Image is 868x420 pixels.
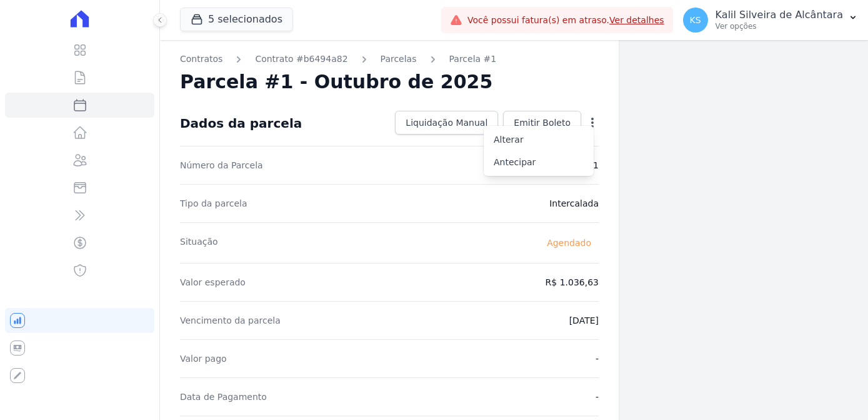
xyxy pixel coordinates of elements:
span: Emitir Boleto [514,116,571,129]
a: Liquidação Manual [395,111,498,135]
div: Dados da parcela [180,116,302,131]
dt: Valor pago [180,352,227,365]
dd: [DATE] [569,314,599,327]
dd: Intercalada [549,197,599,210]
button: 5 selecionados [180,8,293,31]
a: Alterar [484,128,594,151]
span: Agendado [539,235,599,250]
a: Contrato #b6494a82 [255,53,347,66]
dd: 1 [593,159,599,172]
h2: Parcela #1 - Outubro de 2025 [180,71,492,93]
p: Kalil Silveira de Alcântara [716,9,843,21]
dd: - [596,391,599,403]
dt: Data de Pagamento [180,391,267,403]
a: Ver detalhes [609,15,664,25]
dd: R$ 1.036,63 [546,276,599,289]
p: Ver opções [716,21,843,31]
dd: - [596,352,599,365]
span: Liquidação Manual [406,116,487,129]
dt: Tipo da parcela [180,197,247,210]
dt: Vencimento da parcela [180,314,281,327]
span: Você possui fatura(s) em atraso. [467,14,664,27]
a: Antecipar [484,151,594,173]
a: Parcelas [381,53,417,66]
dt: Número da Parcela [180,159,263,172]
a: Emitir Boleto [503,111,581,135]
button: KS Kalil Silveira de Alcântara Ver opções [673,3,868,38]
nav: Breadcrumb [180,53,599,66]
a: Contratos [180,53,222,66]
dt: Situação [180,235,218,250]
span: KS [690,16,701,24]
dt: Valor esperado [180,276,246,289]
a: Parcela #1 [449,53,497,66]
